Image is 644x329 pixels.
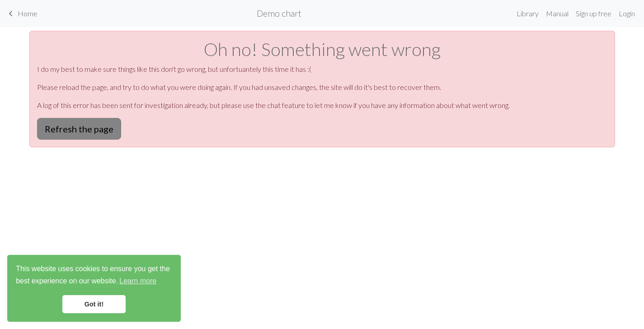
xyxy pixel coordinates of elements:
[18,9,38,18] span: Home
[572,5,615,23] a: Sign up free
[37,38,607,60] h1: Oh no! Something went wrong
[257,8,301,19] h2: Demo chart
[542,5,572,23] a: Manual
[5,7,16,20] span: keyboard_arrow_left
[37,82,607,93] p: Please reload the page, and try to do what you were doing again. If you had unsaved changes, the ...
[7,255,181,322] div: cookieconsent
[513,5,542,23] a: Library
[62,295,126,313] a: dismiss cookie message
[16,263,172,288] span: This website uses cookies to ensure you get the best experience on our website.
[118,274,158,288] a: learn more about cookies
[37,118,121,140] button: Refresh the page
[615,5,639,23] a: Login
[37,100,607,111] p: A log of this error has been sent for investigation already, but please use the chat feature to l...
[37,64,607,75] p: I do my best to make sure things like this don't go wrong, but unfortuantely this time it has :(
[5,6,38,21] a: Home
